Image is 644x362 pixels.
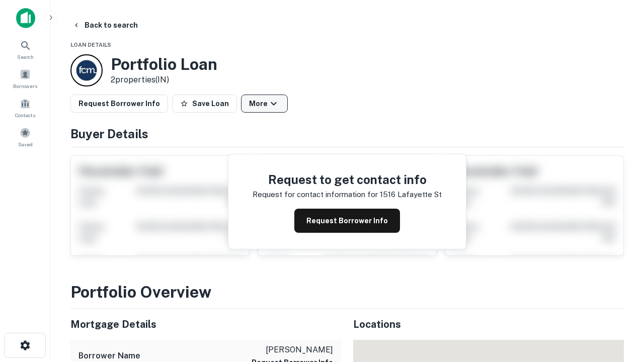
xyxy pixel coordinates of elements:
iframe: Chat Widget [594,282,644,330]
a: Contacts [3,94,47,121]
h3: Portfolio Overview [70,280,624,304]
button: Save Loan [172,95,237,113]
h5: Locations [353,317,624,332]
img: capitalize-icon.png [16,8,35,28]
span: Contacts [15,111,35,119]
a: Saved [3,123,47,150]
p: Request for contact information for [253,189,378,201]
span: Loan Details [70,42,111,48]
button: More [241,95,288,113]
h3: Portfolio Loan [111,55,217,74]
button: Request Borrower Info [294,209,400,233]
button: Request Borrower Info [70,95,168,113]
p: 2 properties (IN) [111,74,217,86]
p: [PERSON_NAME] [252,344,333,356]
h4: Request to get contact info [253,170,442,189]
span: Borrowers [13,82,37,90]
h4: Buyer Details [70,125,624,143]
a: Borrowers [3,65,47,92]
span: Saved [18,140,33,148]
a: Search [3,36,47,63]
button: Back to search [68,16,142,34]
h6: Borrower Name [78,350,140,362]
p: 1516 lafayette st [380,189,442,201]
h5: Mortgage Details [70,317,341,332]
span: Search [17,53,34,61]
